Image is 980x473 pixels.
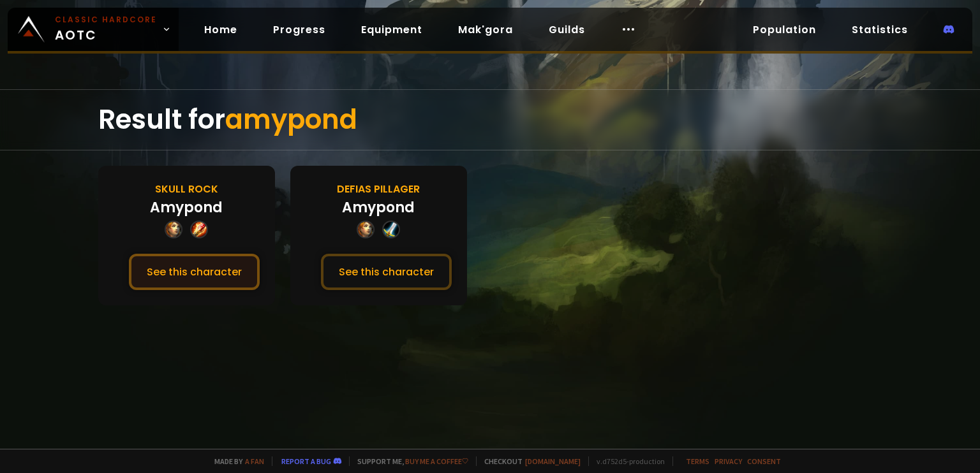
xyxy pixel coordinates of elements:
[337,181,420,197] div: Defias Pillager
[263,17,336,43] a: Progress
[538,17,595,43] a: Guilds
[448,17,523,43] a: Mak'gora
[155,181,218,197] div: Skull Rock
[55,14,157,25] small: Classic Hardcore
[405,456,468,466] a: Buy me a coffee
[207,456,264,466] span: Made by
[349,456,468,466] span: Support me,
[351,17,433,43] a: Equipment
[194,17,248,43] a: Home
[588,456,665,466] span: v. d752d5 - production
[476,456,581,466] span: Checkout
[525,456,581,466] a: [DOMAIN_NAME]
[55,14,157,45] span: AOTC
[8,8,179,51] a: Classic HardcoreAOTC
[747,456,781,466] a: Consent
[150,197,223,218] div: Amypond
[342,197,415,218] div: Amypond
[129,254,260,290] button: See this character
[715,456,742,466] a: Privacy
[842,17,918,43] a: Statistics
[321,254,452,290] button: See this character
[98,90,882,150] div: Result for
[281,456,331,466] a: Report a bug
[743,17,826,43] a: Population
[686,456,709,466] a: Terms
[245,456,264,466] a: a fan
[225,101,357,138] span: amypond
